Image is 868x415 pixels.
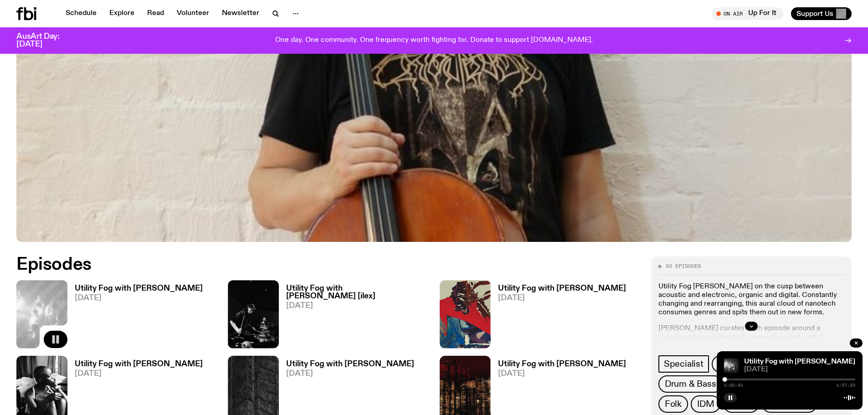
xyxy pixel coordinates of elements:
[286,370,414,378] span: [DATE]
[712,355,777,373] a: Experimental
[744,358,855,365] a: Utility Fog with [PERSON_NAME]
[75,370,203,378] span: [DATE]
[697,399,714,409] span: IDM
[104,7,140,20] a: Explore
[498,360,626,368] h3: Utility Fog with [PERSON_NAME]
[498,370,626,378] span: [DATE]
[286,285,428,300] h3: Utility Fog with [PERSON_NAME] [ilex]
[16,33,75,48] h3: AusArt Day: [DATE]
[491,285,626,348] a: Utility Fog with [PERSON_NAME][DATE]
[744,366,855,373] span: [DATE]
[658,282,844,318] p: Utility Fog [PERSON_NAME] on the cusp between acoustic and electronic, organic and digital. Const...
[286,360,414,368] h3: Utility Fog with [PERSON_NAME]
[67,285,203,348] a: Utility Fog with [PERSON_NAME][DATE]
[228,280,279,348] img: Image by Billy Zammit
[665,379,716,389] span: Drum & Bass
[791,7,852,20] button: Support Us
[286,302,428,310] span: [DATE]
[75,360,203,368] h3: Utility Fog with [PERSON_NAME]
[658,375,723,393] a: Drum & Bass
[142,7,169,20] a: Read
[691,395,720,413] a: IDM
[836,383,855,388] span: 1:57:20
[75,285,203,292] h3: Utility Fog with [PERSON_NAME]
[171,7,215,20] a: Volunteer
[75,294,203,302] span: [DATE]
[666,264,701,269] span: 93 episodes
[665,399,682,409] span: Folk
[724,359,739,373] img: Cover to feeo's album Goodness
[498,294,626,302] span: [DATE]
[658,395,688,413] a: Folk
[712,7,784,20] button: On AirUp For It
[216,7,265,20] a: Newsletter
[440,280,491,348] img: Cover to Mikoo's album It Floats
[724,383,743,388] span: 0:00:41
[16,256,570,273] h2: Episodes
[796,10,833,18] span: Support Us
[498,285,626,292] h3: Utility Fog with [PERSON_NAME]
[279,285,428,348] a: Utility Fog with [PERSON_NAME] [ilex][DATE]
[664,359,704,369] span: Specialist
[275,36,593,45] p: One day. One community. One frequency worth fighting for. Donate to support [DOMAIN_NAME].
[658,355,709,373] a: Specialist
[60,7,102,20] a: Schedule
